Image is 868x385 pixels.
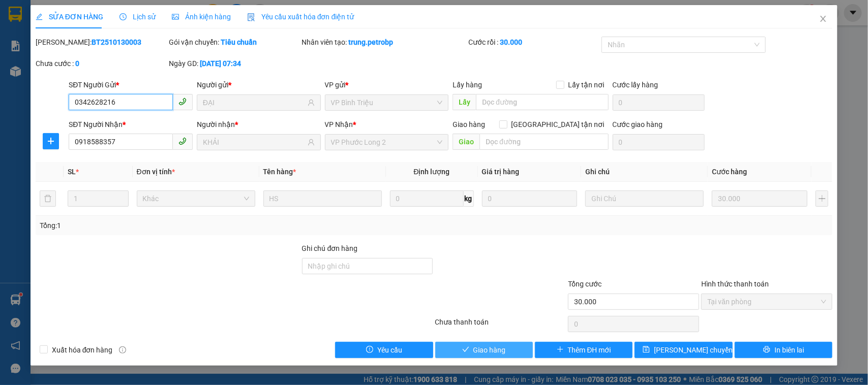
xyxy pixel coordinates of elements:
span: clock-circle [119,13,127,20]
input: Cước giao hàng [613,134,705,150]
img: icon [247,13,255,21]
span: Khác [143,191,249,206]
span: picture [172,13,179,20]
b: trung.petrobp [349,38,394,46]
button: printerIn biên lai [735,342,832,358]
span: user [308,139,315,146]
span: edit [36,13,43,20]
label: Ghi chú đơn hàng [302,244,358,252]
input: 0 [482,190,578,207]
div: Chưa cước : [36,58,167,69]
span: SỬA ĐƠN HÀNG [36,13,103,21]
button: plus [816,190,828,207]
span: SL [68,168,76,176]
span: check [462,346,469,354]
button: exclamation-circleYêu cầu [335,342,433,358]
button: save[PERSON_NAME] chuyển hoàn [635,342,732,358]
span: Giao hàng [473,344,506,356]
span: Tại văn phòng [707,294,826,309]
span: Yêu cầu xuất hóa đơn điện tử [247,13,354,21]
input: Dọc đường [476,94,609,110]
span: VP Nhận [325,120,353,129]
span: Cước hàng [712,168,747,176]
span: Giao [453,134,480,150]
div: Tổng: 1 [40,220,336,231]
span: exclamation-circle [366,346,373,354]
button: checkGiao hàng [435,342,533,358]
b: 30.000 [500,38,522,46]
span: In biên lai [774,344,804,356]
div: Người nhận [197,119,321,130]
th: Ghi chú [581,162,708,182]
span: Yêu cầu [377,344,402,356]
label: Cước giao hàng [613,120,663,129]
div: SĐT Người Gửi [69,79,193,90]
div: Người gửi [197,79,321,90]
input: Tên người nhận [203,137,306,148]
div: Ngày GD: [169,58,300,69]
div: Nhân viên tạo: [302,37,466,48]
button: plusThêm ĐH mới [535,342,633,358]
span: plus [43,137,58,145]
span: printer [763,346,770,354]
span: info-circle [119,346,126,354]
button: plus [43,133,59,149]
span: Ảnh kiện hàng [172,13,231,21]
span: [GEOGRAPHIC_DATA] tận nơi [507,119,609,130]
div: Cước rồi : [468,37,600,48]
span: [PERSON_NAME] chuyển hoàn [654,344,751,356]
span: VP Bình Triệu [331,95,443,110]
span: Đơn vị tính [137,168,175,176]
b: 0 [75,59,79,68]
div: VP gửi [325,79,449,90]
span: Định lượng [414,168,450,176]
div: [PERSON_NAME]: [36,37,167,48]
div: Gói vận chuyển: [169,37,300,48]
button: Close [809,5,837,34]
input: Ghi chú đơn hàng [302,258,433,274]
input: 0 [712,190,807,207]
span: kg [464,190,474,207]
span: phone [178,98,187,106]
input: Tên người gửi [203,97,306,108]
input: Cước lấy hàng [613,94,705,111]
span: Giao hàng [453,120,485,129]
button: delete [40,190,56,207]
span: Lấy hàng [453,81,482,89]
b: BT2510130003 [92,38,141,46]
label: Cước lấy hàng [613,81,659,89]
span: save [643,346,650,354]
span: Xuất hóa đơn hàng [48,344,117,356]
b: [DATE] 07:34 [200,59,241,68]
b: Tiêu chuẩn [221,38,257,46]
input: VD: Bàn, Ghế [263,190,382,207]
span: Lấy tận nơi [564,79,609,90]
span: Lịch sử [119,13,156,21]
span: user [308,99,315,106]
div: Chưa thanh toán [434,316,567,334]
span: plus [557,346,564,354]
span: VP Phước Long 2 [331,135,443,150]
span: phone [178,137,187,145]
input: Dọc đường [480,134,609,150]
span: Tổng cước [568,280,602,288]
span: Tên hàng [263,168,296,176]
input: Ghi Chú [585,190,704,207]
div: SĐT Người Nhận [69,119,193,130]
label: Hình thức thanh toán [701,280,769,288]
span: Lấy [453,94,476,110]
span: Thêm ĐH mới [568,344,611,356]
span: close [819,15,827,23]
span: Giá trị hàng [482,168,520,176]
